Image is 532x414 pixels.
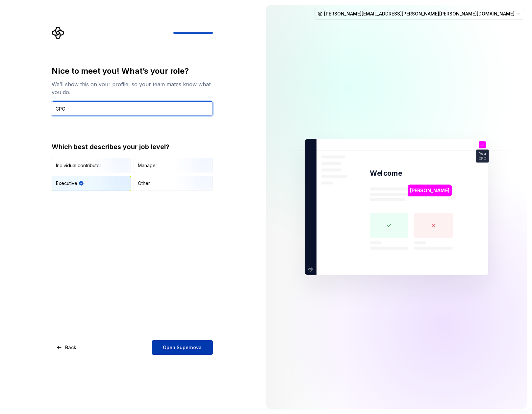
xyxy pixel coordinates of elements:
[138,162,157,169] div: Manager
[324,11,515,17] span: [PERSON_NAME][EMAIL_ADDRESS][PERSON_NAME][PERSON_NAME][DOMAIN_NAME]
[163,344,202,351] span: Open Supernova
[370,168,402,178] p: Welcome
[52,26,65,39] svg: Supernova Logo
[138,180,150,187] div: Other
[479,152,486,156] p: You
[152,340,213,355] button: Open Supernova
[315,8,524,20] button: [PERSON_NAME][EMAIL_ADDRESS][PERSON_NAME][PERSON_NAME][DOMAIN_NAME]
[56,162,101,169] div: Individual contributor
[56,180,77,187] div: Executive
[52,66,213,76] div: Nice to meet you! What’s your role?
[52,80,213,96] div: We’ll show this on your profile, so your team mates know what you do.
[52,340,82,355] button: Back
[65,344,76,351] span: Back
[410,187,449,194] p: [PERSON_NAME]
[478,157,486,160] p: CPO
[52,142,213,151] div: Which best describes your job level?
[481,143,483,147] p: J
[52,101,213,116] input: Job title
